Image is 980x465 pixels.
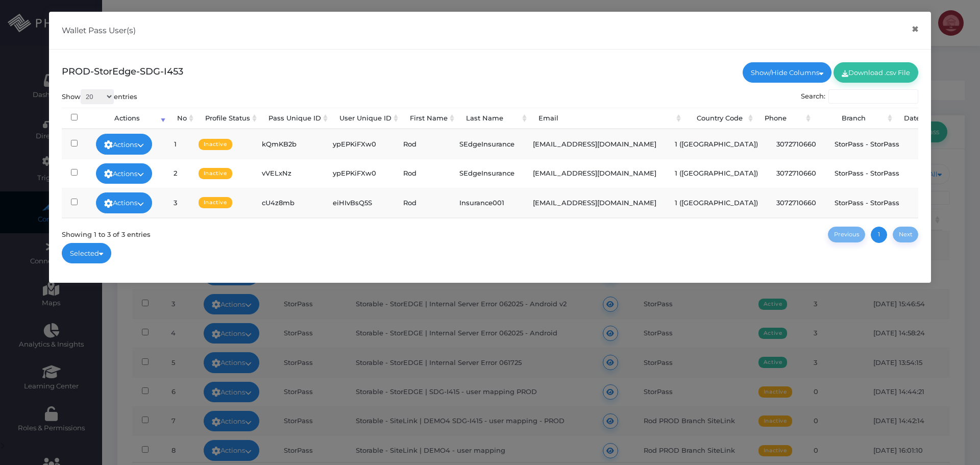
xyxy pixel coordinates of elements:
span: PROD-StorEdge-SDG-I453 [62,66,183,77]
th: Email: activate to sort column ascending [529,108,683,130]
a: Actions [96,163,152,184]
span: Inactive [199,168,232,179]
label: Search: [801,89,919,104]
td: kQmKB2b [253,129,324,158]
td: 1 [161,129,189,158]
div: Showing 1 to 3 of 3 entries [62,225,151,240]
td: SEdgeInsurance [450,129,524,158]
td: Rod [394,129,450,158]
th: Date Of Birth: activate to sort column ascending [895,108,959,130]
th: Profile Status: activate to sort column ascending [196,108,259,130]
th: No: activate to sort column ascending [168,108,196,130]
span: Inactive [199,139,232,150]
button: Close [905,18,925,41]
td: eiHIvBsQ5S [324,188,394,217]
input: Search: [828,89,918,104]
td: [EMAIL_ADDRESS][DOMAIN_NAME] [524,188,666,217]
td: 3072710660 [767,188,825,217]
select: Showentries [81,89,114,104]
th: First Name: activate to sort column ascending [401,108,457,130]
td: vVELxNz [253,159,324,188]
a: Actions [96,192,152,213]
td: [DATE] [909,188,972,217]
td: ypEPKiFXw0 [324,129,394,158]
td: Insurance001 [450,188,524,217]
th: Last Name: activate to sort column ascending [457,108,530,130]
td: StorPass - StorPass [825,129,909,158]
a: Show/Hide Columns [743,62,831,83]
td: 1 ([GEOGRAPHIC_DATA]) [666,159,767,188]
a: 1 [871,227,887,243]
td: 2 [161,159,189,188]
td: [EMAIL_ADDRESS][DOMAIN_NAME] [524,129,666,158]
td: SEdgeInsurance [450,159,524,188]
td: [DATE] [909,159,972,188]
td: ypEPKiFXw0 [324,159,394,188]
td: 3 [161,188,189,217]
td: cU4z8mb [253,188,324,217]
th: Branch: activate to sort column ascending [813,108,895,130]
td: StorPass - StorPass [825,159,909,188]
td: 3072710660 [767,129,825,158]
a: Selected [62,243,111,263]
td: Rod [394,188,450,217]
th: Actions [87,108,168,130]
a: Download .csv File [834,62,918,83]
td: [EMAIL_ADDRESS][DOMAIN_NAME] [524,159,666,188]
th: User Unique ID: activate to sort column ascending [330,108,401,130]
td: [DATE] [909,129,972,158]
td: 3072710660 [767,159,825,188]
label: Show entries [62,89,137,104]
h5: Wallet Pass User(s) [62,25,136,36]
span: Inactive [199,197,232,208]
th: Country Code: activate to sort column ascending [683,108,756,130]
th: Phone: activate to sort column ascending [755,108,813,130]
td: 1 ([GEOGRAPHIC_DATA]) [666,188,767,217]
td: 1 ([GEOGRAPHIC_DATA]) [666,129,767,158]
td: StorPass - StorPass [825,188,909,217]
a: Actions [96,134,152,154]
td: Rod [394,159,450,188]
th: Pass Unique ID: activate to sort column ascending [259,108,330,130]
